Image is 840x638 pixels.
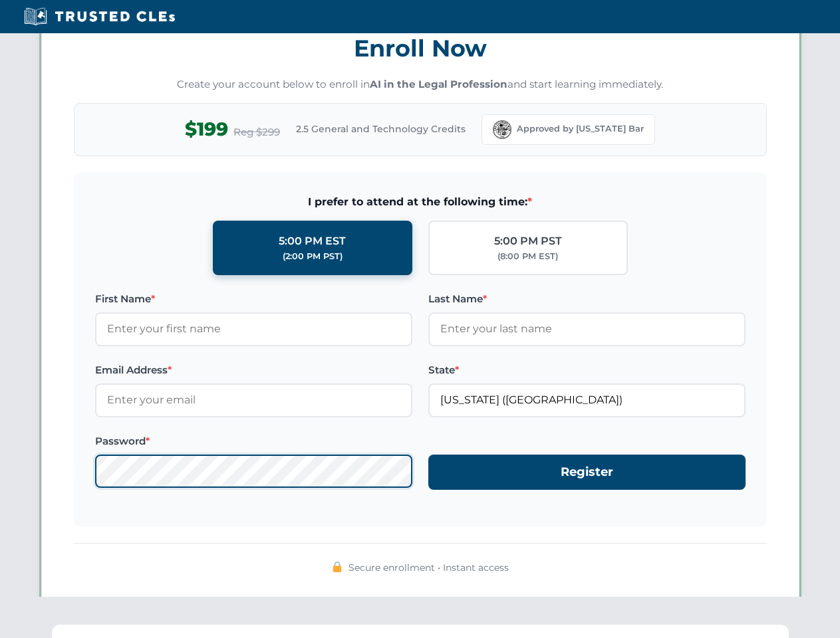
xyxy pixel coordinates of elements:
[74,77,767,92] p: Create your account below to enroll in and start learning immediately.
[233,124,280,140] span: Reg $299
[349,560,509,575] span: Secure enrollment • Instant access
[370,78,507,90] strong: AI in the Legal Profession
[428,362,746,378] label: State
[95,291,412,307] label: First Name
[494,233,562,250] div: 5:00 PM PST
[95,312,412,346] input: Enter your first name
[332,562,343,572] img: 🔒
[95,433,412,449] label: Password
[428,455,746,490] button: Register
[428,312,746,346] input: Enter your last name
[428,291,746,307] label: Last Name
[517,122,644,136] span: Approved by [US_STATE] Bar
[20,7,179,27] img: Trusted CLEs
[74,27,767,69] h3: Enroll Now
[497,250,558,263] div: (8:00 PM EST)
[95,383,412,417] input: Enter your email
[283,250,343,263] div: (2:00 PM PST)
[296,122,466,136] span: 2.5 General and Technology Credits
[185,114,228,144] span: $199
[428,383,746,417] input: Florida (FL)
[95,193,746,211] span: I prefer to attend at the following time:
[279,233,346,250] div: 5:00 PM EST
[493,120,511,139] img: Florida Bar
[95,362,412,378] label: Email Address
